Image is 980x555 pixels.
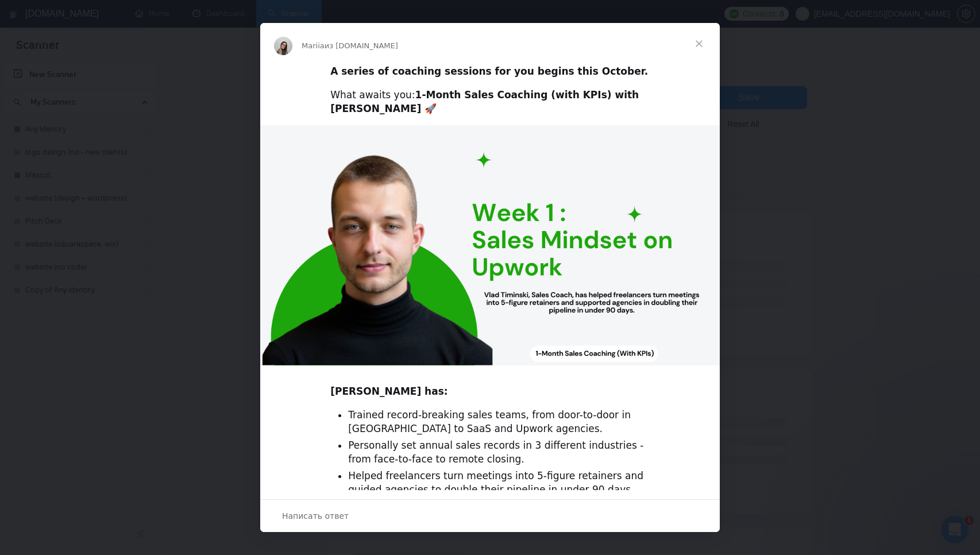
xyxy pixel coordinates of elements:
[678,23,720,64] span: Закрыть
[282,508,349,523] span: Написать ответ
[348,469,650,497] li: Helped freelancers turn meetings into 5-figure retainers and guided agencies to double their pipe...
[330,386,447,397] b: [PERSON_NAME] has:
[348,439,650,467] li: Personally set annual sales records in 3 different industries - from face-to-face to remote closing.
[302,41,325,50] span: Mariia
[330,88,650,116] div: What awaits you:
[348,408,650,436] li: Trained record-breaking sales teams, from door-to-door in [GEOGRAPHIC_DATA] to SaaS and Upwork ag...
[325,41,398,50] span: из [DOMAIN_NAME]
[260,499,720,532] div: Открыть разговор и ответить
[330,65,648,77] b: A series of coaching sessions for you begins this October.
[274,37,292,55] img: Profile image for Mariia
[330,89,639,114] b: 1-Month Sales Coaching (with KPIs) with [PERSON_NAME] 🚀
